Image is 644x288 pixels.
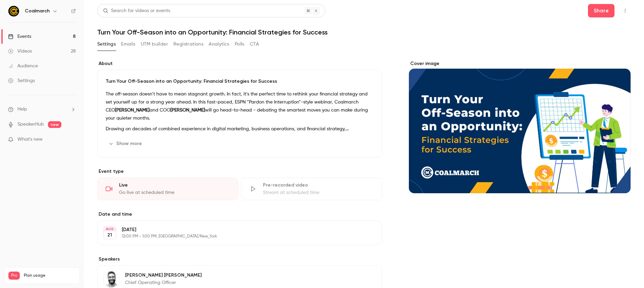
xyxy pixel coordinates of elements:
p: 12:00 PM - 1:00 PM, [GEOGRAPHIC_DATA]/New_York [122,234,346,239]
iframe: Noticeable Trigger [68,137,76,143]
span: new [48,121,61,128]
div: Settings [8,77,35,84]
li: help-dropdown-opener [8,106,76,113]
label: Speakers [97,256,382,263]
label: Cover image [409,60,631,67]
div: Live [119,182,230,189]
p: 21 [107,232,112,238]
span: Help [17,106,27,113]
div: Pre-recorded videoStream at scheduled time [241,177,382,200]
p: [PERSON_NAME] [PERSON_NAME] [125,272,338,279]
p: [DATE] [122,226,346,233]
button: UTM builder [141,39,168,50]
p: Turn Your Off-Season into an Opportunity: Financial Strategies for Success [106,78,374,85]
button: Share [588,4,614,17]
button: Show more [106,138,146,149]
div: Events [8,33,31,40]
h1: Turn Your Off-Season into an Opportunity: Financial Strategies for Success [97,28,631,36]
div: LiveGo live at scheduled time [97,177,238,200]
div: AUG [104,227,116,231]
a: SpeakerHub [17,121,44,128]
div: Videos [8,48,32,55]
label: About [97,60,382,67]
div: Audience [8,63,38,69]
button: Settings [97,39,116,50]
div: Pre-recorded video [263,182,374,189]
section: Cover image [409,60,631,193]
div: Search for videos or events [103,7,170,14]
label: Date and time [97,211,382,218]
div: Stream at scheduled time [263,189,374,196]
button: CTA [250,39,259,50]
p: Chief Operating Officer [125,279,338,286]
span: Plan usage [24,273,75,278]
button: Registrations [173,39,203,50]
span: What's new [17,136,43,143]
button: Analytics [209,39,229,50]
p: Event type [97,168,382,175]
button: Polls [235,39,245,50]
h6: Coalmarch [25,8,50,14]
span: Pro [8,272,20,280]
button: Emails [121,39,135,50]
img: Frank Andolina [103,271,119,287]
strong: [PERSON_NAME] [170,108,205,113]
img: Coalmarch [8,6,19,16]
strong: [PERSON_NAME] [115,108,150,113]
div: Go live at scheduled time [119,189,230,196]
p: The off-season doesn’t have to mean stagnant growth. In fact, it’s the perfect time to rethink yo... [106,90,374,122]
p: Drawing on decades of combined experience in digital marketing, business operations, and financia... [106,125,374,133]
